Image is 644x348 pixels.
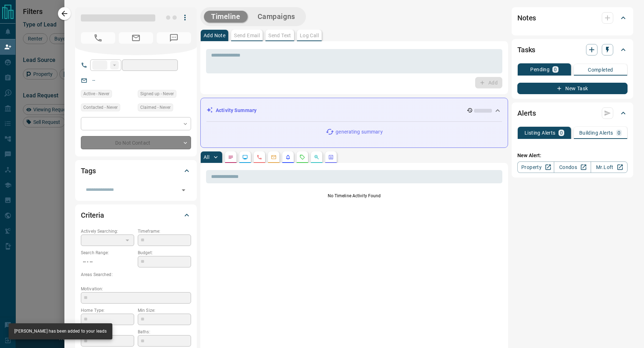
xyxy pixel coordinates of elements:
[250,11,302,23] button: Campaigns
[14,325,107,337] div: [PERSON_NAME] has been added to your leads
[517,12,536,24] h2: Notes
[517,107,536,119] h2: Alerts
[560,130,563,135] p: 0
[83,104,118,111] span: Contacted - Never
[517,41,628,58] div: Tasks
[81,165,96,177] h2: Tags
[588,67,613,72] p: Completed
[517,105,628,122] div: Alerts
[271,154,277,160] svg: Emails
[204,155,209,160] p: All
[336,128,382,136] p: generating summary
[140,90,174,97] span: Signed up - Never
[554,161,591,173] a: Condos
[81,228,134,235] p: Actively Searching:
[228,154,234,160] svg: Notes
[83,90,109,97] span: Active - Never
[517,44,535,55] h2: Tasks
[530,67,550,72] p: Pending
[216,107,257,114] p: Activity Summary
[517,9,628,26] div: Notes
[204,33,225,38] p: Add Note
[138,250,191,256] p: Budget:
[257,154,262,160] svg: Calls
[517,83,628,94] button: New Task
[81,162,191,179] div: Tags
[618,130,620,135] p: 0
[554,67,557,72] p: 0
[119,32,153,44] span: No Email
[517,161,554,173] a: Property
[138,307,191,314] p: Min Size:
[206,193,502,199] p: No Timeline Activity Found
[81,271,191,278] p: Areas Searched:
[81,307,134,314] p: Home Type:
[81,32,115,44] span: No Number
[140,104,171,111] span: Claimed - Never
[138,228,191,235] p: Timeframe:
[314,154,319,160] svg: Opportunities
[81,207,191,224] div: Criteria
[206,104,502,117] div: Activity Summary
[591,161,628,173] a: Mr.Loft
[81,250,134,256] p: Search Range:
[179,185,189,195] button: Open
[81,209,104,221] h2: Criteria
[81,286,191,292] p: Motivation:
[81,256,134,268] p: -- - --
[579,130,613,135] p: Building Alerts
[204,11,248,23] button: Timeline
[81,136,191,149] div: Do Not Contact
[328,154,334,160] svg: Agent Actions
[285,154,291,160] svg: Listing Alerts
[138,329,191,335] p: Baths:
[92,77,95,83] a: --
[517,152,628,159] p: New Alert:
[157,32,191,44] span: No Number
[299,154,305,160] svg: Requests
[525,130,556,135] p: Listing Alerts
[242,154,248,160] svg: Lead Browsing Activity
